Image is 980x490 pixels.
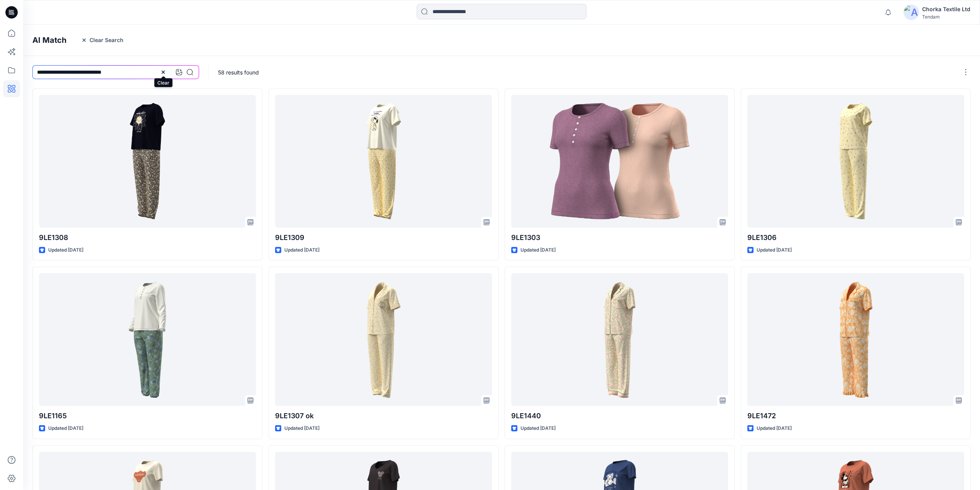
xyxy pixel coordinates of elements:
[39,411,256,421] p: 9LE1165
[520,424,556,433] p: Updated [DATE]
[747,232,964,243] p: 9LE1306
[747,95,964,228] a: 9LE1306
[275,273,492,406] a: 9LE1307 ok
[757,246,792,254] p: Updated [DATE]
[76,34,128,46] button: Clear Search
[48,424,83,433] p: Updated [DATE]
[284,424,319,433] p: Updated [DATE]
[922,5,970,14] div: Chorka Textile Ltd
[275,411,492,421] p: 9LE1307 ok
[275,95,492,228] a: 9LE1309
[39,232,256,243] p: 9LE1308
[511,95,728,228] a: 9LE1303
[757,424,792,433] p: Updated [DATE]
[284,246,319,254] p: Updated [DATE]
[747,411,964,421] p: 9LE1472
[218,68,259,76] p: 58 results found
[511,232,728,243] p: 9LE1303
[275,232,492,243] p: 9LE1309
[48,246,83,254] p: Updated [DATE]
[511,273,728,406] a: 9LE1440
[39,273,256,406] a: 9LE1165
[32,35,66,45] h4: AI Match
[904,5,919,20] img: avatar
[520,246,556,254] p: Updated [DATE]
[511,411,728,421] p: 9LE1440
[922,14,970,20] div: Tendam
[747,273,964,406] a: 9LE1472
[39,95,256,228] a: 9LE1308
